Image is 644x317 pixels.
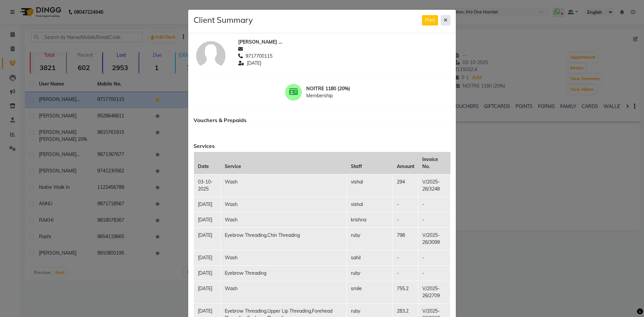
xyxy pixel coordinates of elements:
td: - [393,250,418,265]
th: Service [221,152,347,174]
span: [DATE] [247,60,261,67]
td: Wash [221,281,347,303]
th: Amount [393,152,418,174]
td: Wash [221,250,347,265]
td: - [418,265,450,281]
td: smile [347,281,393,303]
td: krishna [347,212,393,227]
th: Invoice No. [418,152,450,174]
td: - [418,197,450,212]
td: - [393,265,418,281]
span: Membership [306,92,359,99]
span: 9717700115 [246,53,272,60]
td: - [393,212,418,227]
button: Print [422,15,438,25]
span: [PERSON_NAME] ... [238,39,282,46]
td: ruby [347,227,393,250]
td: ruby [347,265,393,281]
td: - [418,212,450,227]
h6: Vouchers & Prepaids [194,117,450,123]
td: vishal [347,174,393,197]
td: [DATE] [194,265,221,281]
td: [DATE] [194,197,221,212]
td: V/2025-26/3248 [418,174,450,197]
td: V/2025-26/3099 [418,227,450,250]
td: 755.2 [393,281,418,303]
th: Staff [347,152,393,174]
td: [DATE] [194,227,221,250]
td: V/2025-26/2709 [418,281,450,303]
td: Eyebrow Threading,Chin Threading [221,227,347,250]
th: Date [194,152,221,174]
td: Wash [221,197,347,212]
td: 798 [393,227,418,250]
td: Wash [221,174,347,197]
td: 03-10-2025 [194,174,221,197]
span: NOITRE 1180 (20%) [306,85,359,92]
td: vishal [347,197,393,212]
td: 294 [393,174,418,197]
h4: Client Summary [194,15,253,25]
td: - [393,197,418,212]
h6: Services [194,143,450,149]
td: [DATE] [194,212,221,227]
td: sahil [347,250,393,265]
td: - [418,250,450,265]
td: [DATE] [194,250,221,265]
td: [DATE] [194,281,221,303]
td: Eyebrow Threading [221,265,347,281]
td: Wash [221,212,347,227]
